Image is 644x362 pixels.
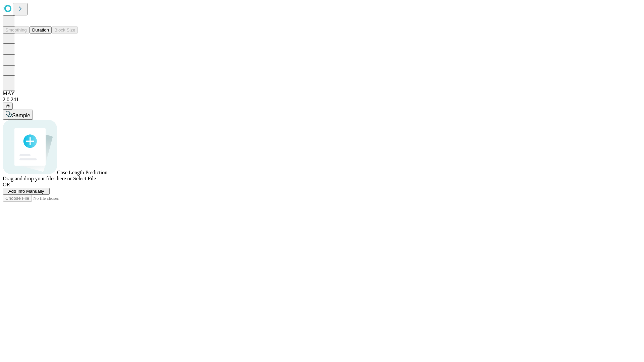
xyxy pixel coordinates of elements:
[3,26,30,34] button: Smoothing
[3,188,50,195] button: Add Info Manually
[73,176,96,181] span: Select File
[12,113,30,118] span: Sample
[30,26,52,34] button: Duration
[3,90,641,97] div: MAY
[3,110,33,120] button: Sample
[52,26,78,34] button: Block Size
[3,97,641,103] div: 2.0.241
[57,170,107,175] span: Case Length Prediction
[5,104,10,109] span: @
[3,103,13,110] button: @
[3,176,72,181] span: Drag and drop your files here or
[8,189,44,194] span: Add Info Manually
[3,182,10,187] span: OR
